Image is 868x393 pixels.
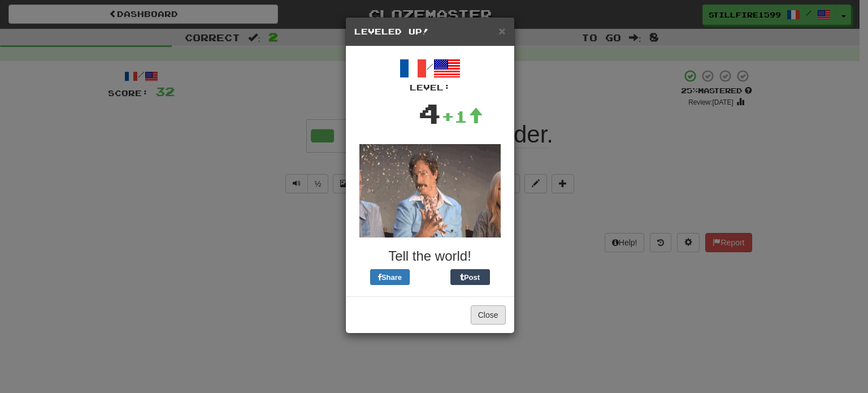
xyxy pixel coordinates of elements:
span: × [498,24,505,37]
img: glitter-d35a814c05fa227b87dd154a45a5cc37aaecd56281fd9d9cd8133c9defbd597c.gif [359,144,501,237]
iframe: X Post Button [410,269,450,285]
div: 4 [418,93,441,133]
div: / [354,55,506,93]
button: Close [498,25,505,37]
button: Share [370,269,410,285]
button: Close [471,305,506,325]
h5: Leveled Up! [354,26,506,37]
div: +1 [441,105,483,128]
button: Post [450,269,490,285]
div: Level: [354,82,506,93]
h3: Tell the world! [354,249,506,264]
